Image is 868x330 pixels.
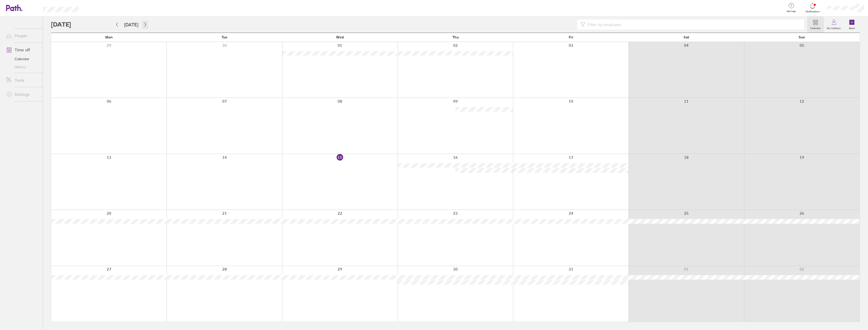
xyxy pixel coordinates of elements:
[569,35,573,39] span: Fri
[844,16,860,33] a: Book
[222,35,227,39] span: Tue
[105,35,113,39] span: Mon
[684,35,689,39] span: Sat
[2,45,43,55] a: Time off
[452,35,459,39] span: Thu
[846,25,858,30] label: Book
[824,16,844,33] a: My holidays
[807,25,824,30] label: Calendar
[2,89,43,99] a: Settings
[804,3,821,13] a: Notifications
[585,20,801,29] input: Filter by employee
[120,20,142,29] button: [DATE]
[2,63,43,71] a: History
[807,16,824,33] a: Calendar
[2,31,43,41] a: People
[2,55,43,63] a: Calendar
[2,75,43,85] a: Tools
[804,10,821,13] span: Notifications
[799,35,805,39] span: Sun
[336,35,344,39] span: Wed
[783,10,799,13] span: Get help
[824,25,844,30] label: My holidays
